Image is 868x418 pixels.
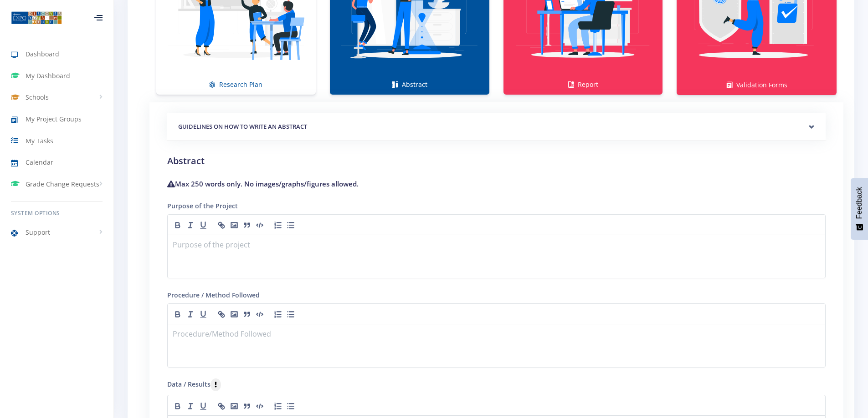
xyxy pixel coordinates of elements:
[167,201,238,211] label: Purpose of the Project
[26,49,59,59] span: Dashboard
[26,71,70,81] span: My Dashboard
[26,157,53,167] span: Calendar
[26,92,49,102] span: Schools
[11,209,103,217] h6: System Options
[11,10,62,25] img: ...
[167,179,826,189] h4: Max 250 words only. No images/graphs/figures allowed.
[26,114,82,124] span: My Project Groups
[178,122,815,131] h5: GUIDELINES ON HOW TO WRITE AN ABSTRACT
[26,179,99,189] span: Grade Change Requests
[211,378,221,391] button: Data / Results
[167,378,221,391] label: Data / Results
[855,187,863,219] span: Feedback
[851,178,868,240] button: Feedback - Show survey
[167,154,826,168] h2: Abstract
[167,290,260,300] label: Procedure / Method Followed
[26,227,50,237] span: Support
[26,136,53,146] span: My Tasks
